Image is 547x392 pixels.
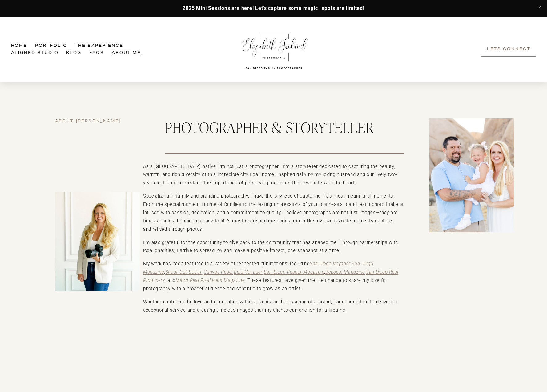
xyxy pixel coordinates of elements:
[55,118,140,124] h4: about [PERSON_NAME]
[66,50,82,57] a: Blog
[89,50,104,57] a: FAQs
[143,260,404,293] p: My work has been featured in a variety of respected publications, including , , , , , , , and . T...
[143,162,404,187] p: As a [GEOGRAPHIC_DATA] native, I’m not just a photographer—I’m a storyteller dedicated to capturi...
[204,269,233,275] a: Canvas Rebel
[234,269,263,275] a: Bold Voyager
[165,269,203,275] a: Shout Out SoCal,
[35,42,67,49] a: Portfolio
[325,269,365,275] a: BeLocal Magazine
[165,118,404,136] h1: Photographer & Storyteller
[264,269,324,275] a: San Diego Reader Magazine
[11,42,28,49] a: Home
[310,261,351,266] a: San Diego Voyager
[165,269,201,275] em: Shout Out SoCal
[481,42,536,57] a: Lets Connect
[143,192,404,233] p: Specializing in family and branding photography, I have the privilege of capturing life’s most me...
[143,298,404,314] p: Whether capturing the love and connection within a family or the essence of a brand, I am committ...
[143,238,404,255] p: I’m also grateful for the opportunity to give back to the community that has shaped me. Through p...
[75,42,123,49] a: folder dropdown
[112,50,141,57] a: About Me
[239,28,309,71] img: Elizabeth Ireland Photography San Diego Family Photographer
[75,43,123,49] span: The Experience
[175,278,245,283] a: Metro Real Producers Magazine
[11,50,59,57] a: Aligned Studio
